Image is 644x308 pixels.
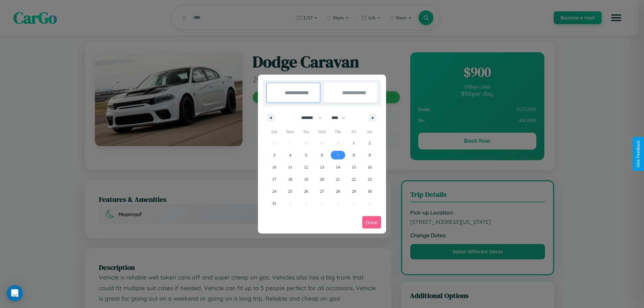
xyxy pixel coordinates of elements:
[346,161,362,173] button: 15
[369,137,371,149] span: 2
[336,185,340,197] span: 28
[353,149,355,161] span: 8
[7,285,23,301] div: Open Intercom Messenger
[368,173,372,185] span: 23
[272,173,276,185] span: 17
[330,185,346,197] button: 28
[266,126,282,137] span: Sun
[362,149,378,161] button: 9
[298,161,314,173] button: 12
[304,173,308,185] span: 19
[288,161,292,173] span: 11
[272,161,276,173] span: 10
[314,185,330,197] button: 27
[320,173,324,185] span: 20
[282,126,298,137] span: Mon
[272,197,276,209] span: 31
[321,149,323,161] span: 6
[336,161,340,173] span: 14
[346,126,362,137] span: Fri
[362,185,378,197] button: 30
[288,185,292,197] span: 25
[305,149,307,161] span: 5
[352,173,356,185] span: 22
[273,149,275,161] span: 3
[636,140,641,168] div: Give Feedback
[346,137,362,149] button: 1
[320,185,324,197] span: 27
[330,149,346,161] button: 7
[266,185,282,197] button: 24
[282,173,298,185] button: 18
[346,149,362,161] button: 8
[362,126,378,137] span: Sat
[314,161,330,173] button: 13
[337,149,339,161] span: 7
[266,197,282,209] button: 31
[369,149,371,161] span: 9
[346,185,362,197] button: 29
[282,149,298,161] button: 4
[266,149,282,161] button: 3
[352,161,356,173] span: 15
[336,173,340,185] span: 21
[272,185,276,197] span: 24
[289,149,291,161] span: 4
[362,216,381,229] button: Done
[288,173,292,185] span: 18
[266,161,282,173] button: 10
[304,185,308,197] span: 26
[314,126,330,137] span: Wed
[352,185,356,197] span: 29
[314,173,330,185] button: 20
[362,161,378,173] button: 16
[314,149,330,161] button: 6
[282,185,298,197] button: 25
[346,173,362,185] button: 22
[304,161,308,173] span: 12
[368,185,372,197] span: 30
[320,161,324,173] span: 13
[298,173,314,185] button: 19
[368,161,372,173] span: 16
[362,137,378,149] button: 2
[353,137,355,149] span: 1
[330,161,346,173] button: 14
[362,173,378,185] button: 23
[266,173,282,185] button: 17
[298,185,314,197] button: 26
[330,173,346,185] button: 21
[298,149,314,161] button: 5
[298,126,314,137] span: Tue
[330,126,346,137] span: Thu
[282,161,298,173] button: 11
